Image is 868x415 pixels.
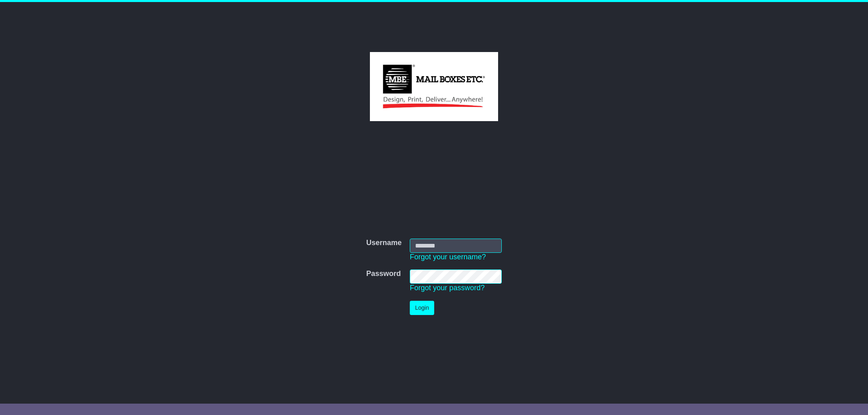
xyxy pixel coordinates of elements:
[370,52,498,121] img: MBE Lane Cove
[410,301,434,315] button: Login
[366,239,402,248] label: Username
[410,284,485,292] a: Forgot your password?
[366,269,401,278] label: Password
[410,253,486,261] a: Forgot your username?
